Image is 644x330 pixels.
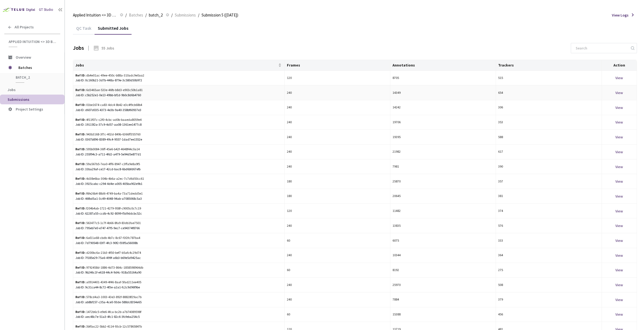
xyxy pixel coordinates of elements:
[75,206,86,210] b: Ref ID:
[390,189,496,204] td: 20645
[171,12,173,18] li: /
[75,265,86,269] b: Ref ID:
[75,147,86,151] b: Ref ID:
[75,270,282,275] div: Job ID: 9b246c1f-e618-44c4-9d4c-918a55164a90
[75,255,282,261] div: Job ID: 7f185e29-75a6-499f-a6b3-b69e5d9425ac
[75,295,86,299] b: Ref ID:
[75,221,169,226] div: 563477c5-1c7f-4b66-8fa9-83db1fae7501
[75,250,169,255] div: d200bc6a-21b3-4f50-bef7-b5afc4c29d74
[75,241,282,246] div: Job ID: 7d790548-03f7-4fc3-90f2-f30f5a56008b
[604,223,635,229] div: View
[390,174,496,189] td: 25870
[602,60,637,71] th: Action
[285,292,390,307] td: 240
[496,292,602,307] td: 379
[496,218,602,233] td: 576
[285,130,390,145] td: 240
[496,130,602,145] td: 588
[604,164,635,170] div: View
[16,107,43,112] span: Project Settings
[390,307,496,322] td: 15388
[75,103,86,107] b: Ref ID:
[604,178,635,184] div: View
[75,280,169,285] div: a0914401-4349-4f46-8aaf-5fad211ee405
[604,119,635,125] div: View
[496,307,602,322] td: 456
[390,159,496,174] td: 7981
[75,73,169,78] div: db4e01ac-49ee-450c-b88a-310adc9e0aa2
[75,162,86,166] b: Ref ID:
[75,181,282,186] div: Job ID: 3925cabc-c294-4d4e-a005-405ba902e9b1
[496,248,602,263] td: 364
[285,115,390,130] td: 240
[496,145,602,159] td: 617
[18,62,55,73] span: Batches
[75,73,86,77] b: Ref ID:
[496,263,602,278] td: 275
[102,45,114,51] div: 55 Jobs
[73,44,84,52] div: Jobs
[604,267,635,273] div: View
[75,147,169,152] div: 595b0084-36ff-45e6-b42f-4648f44c0a14
[75,265,169,270] div: 9792458d-1886-4d73-864c-1858598964db
[15,25,34,29] span: All Projects
[8,97,29,102] span: Submissions
[390,145,496,159] td: 21982
[125,12,127,18] li: /
[285,174,390,189] td: 180
[129,12,143,18] span: Batches
[75,108,282,113] div: Job ID: d607d035-4373-4e3b-9a40-358bf60937e3
[75,176,86,181] b: Ref ID:
[149,12,163,18] span: batch_2
[285,145,390,159] td: 240
[75,162,169,167] div: 59a567b5-7ea0-4ff6-8947-c3ffa9e8a9f5
[285,233,390,248] td: 60
[75,191,86,195] b: Ref ID:
[604,193,635,199] div: View
[75,88,169,93] div: 6d3465ae-533e-46fb-b8d3-e903c50b1a81
[285,248,390,263] td: 240
[75,310,86,314] b: Ref ID:
[75,235,169,241] div: 6af21a68-cbdb-4b7c-8c67-f1f2fc787ba4
[16,55,31,60] span: Overview
[285,85,390,100] td: 240
[604,105,635,111] div: View
[612,12,629,18] span: View Logs
[75,78,282,83] div: Job ID: 0c160b21-3d7b-448a-879e-3c580d50b972
[604,252,635,258] div: View
[285,159,390,174] td: 240
[9,39,57,44] span: Applied Intuition <> 3D BBox - [PERSON_NAME]
[75,196,282,201] div: Job ID: 46fbd5a1-3c49-4048-94ab-a7085068c5a3
[496,159,602,174] td: 390
[73,60,285,71] th: Jobs
[75,206,169,211] div: f204b4ab-1721-4279-958f-c9005c0c7c19
[175,12,196,18] span: Submissions
[390,278,496,292] td: 25970
[75,117,169,122] div: 4f11f07c-c2f0-4cbc-ad0b-baaeda8059e4
[16,75,56,80] span: batch_2
[496,233,602,248] td: 333
[604,90,635,96] div: View
[198,12,199,18] li: /
[285,71,390,86] td: 120
[390,248,496,263] td: 10344
[73,25,95,35] div: QC Task
[390,115,496,130] td: 19706
[390,233,496,248] td: 6075
[390,60,496,71] th: Annotations
[496,100,602,115] td: 306
[572,43,630,53] input: Search
[75,176,169,181] div: 4d38e6ba-304b-4b6a-a2ec-7c7d6d50cc61
[496,278,602,292] td: 508
[75,211,282,216] div: Job ID: 62287a55-ccdb-4c92-8099-f5d9ddcbc52c
[285,263,390,278] td: 60
[75,137,282,142] div: Job ID: 0367b896-8389-49c4-9557-1dad7ee1552e
[604,282,635,288] div: View
[75,295,169,300] div: 578cd4a3-1003-43e3-892f-88828f29ac7b
[390,71,496,86] td: 8705
[75,236,86,240] b: Ref ID:
[75,93,282,98] div: Job ID: c5b252e1-0e13-49bb-bf1d-9b0c8d6b4760
[604,208,635,214] div: View
[75,280,86,284] b: Ref ID:
[285,278,390,292] td: 240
